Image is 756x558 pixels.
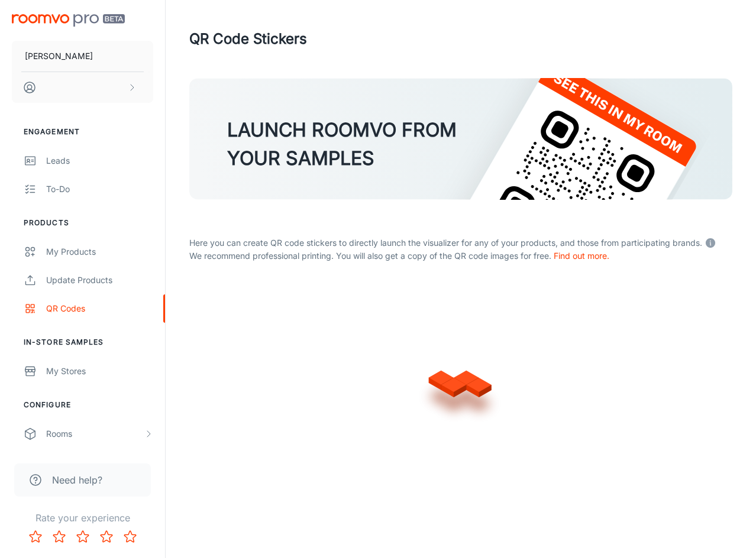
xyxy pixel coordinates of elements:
button: [PERSON_NAME] [12,41,153,72]
p: Here you can create QR code stickers to directly launch the visualizer for any of your products, ... [189,234,732,249]
p: Rate your experience [9,511,156,525]
div: My Stores [46,365,153,378]
a: Find out more. [554,251,609,261]
span: Need help? [52,473,102,487]
p: We recommend professional printing. You will also get a copy of the QR code images for free. [189,249,732,262]
p: [PERSON_NAME] [25,50,93,63]
div: My Products [46,245,153,258]
h1: QR Code Stickers [189,28,307,50]
div: Rooms [46,427,144,440]
div: QR Codes [46,302,153,315]
div: Leads [46,154,153,167]
div: Update Products [46,274,153,287]
div: To-do [46,183,153,196]
img: Roomvo PRO Beta [12,14,125,27]
h3: LAUNCH ROOMVO FROM YOUR SAMPLES [227,116,457,173]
